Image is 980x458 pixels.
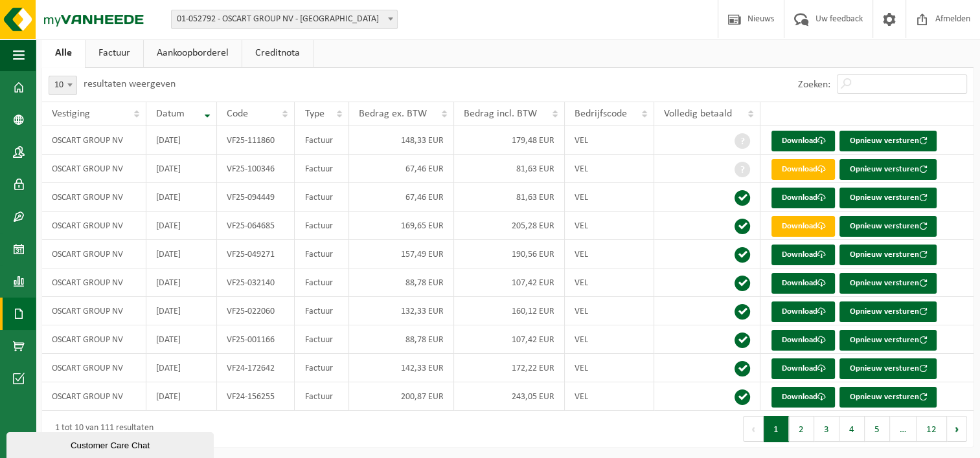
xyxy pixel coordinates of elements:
td: 157,49 EUR [349,240,454,268]
a: Aankoopborderel [144,38,242,68]
td: Factuur [295,126,349,155]
button: 2 [789,416,814,442]
button: Next [947,416,967,442]
td: 107,42 EUR [454,325,565,354]
td: VF25-022060 [217,297,295,325]
a: Download [771,330,835,351]
button: Opnieuw versturen [839,330,937,351]
td: [DATE] [146,268,217,297]
td: [DATE] [146,240,217,268]
td: [DATE] [146,354,217,382]
button: Opnieuw versturen [839,245,937,265]
td: OSCART GROUP NV [42,183,146,212]
td: VF24-172642 [217,354,295,382]
td: OSCART GROUP NV [42,354,146,382]
button: Opnieuw versturen [839,273,937,294]
a: Alle [42,38,85,68]
td: Factuur [295,183,349,212]
td: 148,33 EUR [349,126,454,155]
td: [DATE] [146,212,217,240]
td: VF25-111860 [217,126,295,155]
td: VEL [565,126,654,155]
span: Vestiging [52,109,90,119]
td: VF25-064685 [217,212,295,240]
span: Datum [156,109,185,119]
span: Code [227,109,248,119]
td: [DATE] [146,297,217,325]
td: 205,28 EUR [454,212,565,240]
span: Bedrijfscode [575,109,627,119]
button: 3 [814,416,839,442]
button: Opnieuw versturen [839,159,937,180]
span: 10 [49,76,77,95]
td: OSCART GROUP NV [42,126,146,155]
td: 67,46 EUR [349,155,454,183]
td: 160,12 EUR [454,297,565,325]
td: VF25-001166 [217,325,295,354]
td: VEL [565,325,654,354]
td: OSCART GROUP NV [42,382,146,411]
button: Opnieuw versturen [839,301,937,322]
a: Download [771,159,835,180]
td: [DATE] [146,382,217,411]
a: Creditnota [242,38,313,68]
td: VF25-032140 [217,268,295,297]
td: OSCART GROUP NV [42,325,146,354]
td: VEL [565,297,654,325]
td: 81,63 EUR [454,183,565,212]
a: Download [771,131,835,151]
td: Factuur [295,155,349,183]
button: Previous [743,416,764,442]
td: Factuur [295,240,349,268]
a: Download [771,245,835,265]
span: … [890,416,917,442]
button: 1 [764,416,789,442]
td: 81,63 EUR [454,155,565,183]
td: [DATE] [146,155,217,183]
iframe: chat widget [6,430,216,458]
td: 132,33 EUR [349,297,454,325]
button: Opnieuw versturen [839,188,937,208]
td: Factuur [295,268,349,297]
td: Factuur [295,325,349,354]
a: Download [771,188,835,208]
td: OSCART GROUP NV [42,268,146,297]
a: Download [771,387,835,408]
span: Bedrag incl. BTW [464,109,537,119]
td: 200,87 EUR [349,382,454,411]
td: Factuur [295,382,349,411]
td: 169,65 EUR [349,212,454,240]
button: Opnieuw versturen [839,387,937,408]
button: 4 [839,416,865,442]
label: resultaten weergeven [84,79,176,89]
button: 5 [865,416,890,442]
a: Download [771,216,835,237]
td: VEL [565,240,654,268]
button: 12 [917,416,947,442]
button: Opnieuw versturen [839,358,937,379]
td: VF24-156255 [217,382,295,411]
td: 172,22 EUR [454,354,565,382]
span: Type [304,109,324,119]
td: VEL [565,268,654,297]
td: OSCART GROUP NV [42,155,146,183]
td: VEL [565,155,654,183]
button: Opnieuw versturen [839,131,937,151]
a: Download [771,358,835,379]
label: Zoeken: [798,80,830,90]
td: [DATE] [146,183,217,212]
td: OSCART GROUP NV [42,212,146,240]
td: 67,46 EUR [349,183,454,212]
span: Bedrag ex. BTW [359,109,427,119]
td: 243,05 EUR [454,382,565,411]
span: 01-052792 - OSCART GROUP NV - HARELBEKE [171,10,398,29]
td: VEL [565,183,654,212]
td: 107,42 EUR [454,268,565,297]
td: [DATE] [146,325,217,354]
button: Opnieuw versturen [839,216,937,237]
a: Download [771,273,835,294]
td: 88,78 EUR [349,268,454,297]
td: 88,78 EUR [349,325,454,354]
td: [DATE] [146,126,217,155]
a: Download [771,301,835,322]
